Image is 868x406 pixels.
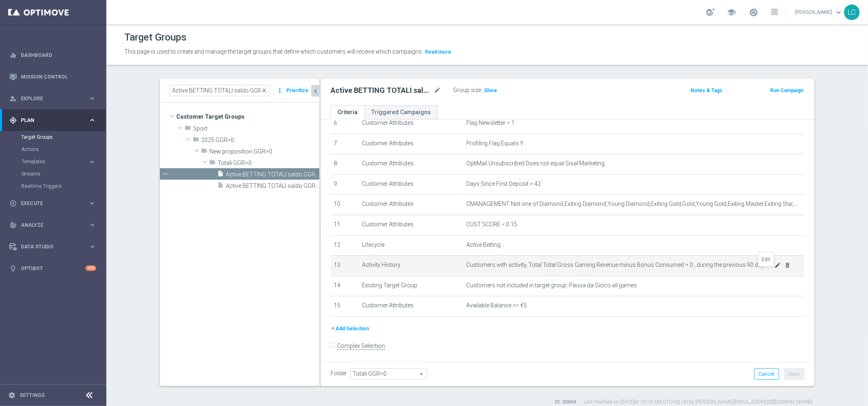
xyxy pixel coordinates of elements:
[331,276,359,296] td: 14
[276,85,284,96] i: more_vert
[770,86,805,95] button: Run Campaign
[88,158,96,166] i: keyboard_arrow_right
[467,241,501,248] span: Active Betting
[359,235,463,256] td: Lifecycle
[331,296,359,317] td: 15
[9,243,88,250] div: Data Studio
[467,201,802,208] span: CMANAGEMENT Not one of Diamond,Exiting Diamond,Young Diamond,Exiting Gold,Gold,Young Gold,Exiting...
[481,87,482,94] label: :
[331,174,359,195] td: 9
[331,86,432,95] h2: Active BETTING TOTALI saldo GGR > 0 L3M
[209,159,216,168] i: folder
[21,168,106,180] div: Streams
[467,221,517,228] span: CUST SCORE < 0.15
[9,221,88,229] div: Analyze
[467,120,515,126] span: Flag Newsletter = 1
[9,44,96,66] div: Dashboard
[727,8,736,17] span: school
[555,399,576,406] label: ID: 20804
[201,137,319,144] span: 2025 GGR&gt;0
[467,302,527,309] span: Available Balance >= €5
[9,200,17,207] i: play_circle_outline
[8,392,16,399] i: settings
[209,148,319,155] span: New proposition GGR&gt;0
[331,195,359,215] td: 10
[584,399,812,406] label: Last modified on [DATE] at 10:10 AM UTC+02:00 by [PERSON_NAME][EMAIL_ADDRESS][DOMAIN_NAME]
[21,158,97,165] button: Templates keyboard_arrow_right
[331,370,347,377] label: Folder
[170,85,270,96] input: Quick find group or folder
[9,95,97,102] button: person_search Explore keyboard_arrow_right
[124,48,423,55] span: This page is used to create and manage the target groups that define which customers will receive...
[9,66,96,88] div: Mission Control
[9,95,88,102] div: Explore
[331,215,359,235] td: 11
[21,66,96,88] a: Mission Control
[453,87,481,94] label: Group size
[337,342,385,350] label: Complex Selection
[261,87,268,94] span: close
[359,134,463,154] td: Customer Attributes
[331,256,359,276] td: 13
[834,8,843,17] span: keyboard_arrow_down
[21,180,106,192] div: Realtime Triggers
[9,74,97,80] div: Mission Control
[331,134,359,154] td: 7
[331,235,359,256] td: 12
[184,124,191,134] i: folder
[9,265,17,272] i: lightbulb
[9,95,17,102] i: person_search
[21,223,88,228] span: Analyze
[88,221,96,229] i: keyboard_arrow_right
[88,116,96,124] i: keyboard_arrow_right
[467,160,605,167] span: OptiMail Unsubscribed Does not equal Sisal Marketing
[467,262,775,268] span: Customers with activity, Total Total Gross Gaming Revenue minus Bonus Consumed > 0 , during the p...
[424,47,452,56] button: Read more
[795,6,844,18] a: [PERSON_NAME]keyboard_arrow_down
[331,105,364,120] a: Criteria
[359,296,463,317] td: Customer Attributes
[467,282,637,289] span: Customers not included in target group: Pausa da Gioco all games
[9,200,88,207] div: Execute
[21,143,106,156] div: Actions
[9,200,97,207] button: play_circle_outline Execute keyboard_arrow_right
[359,113,463,134] td: Customer Attributes
[331,154,359,175] td: 8
[21,44,96,66] a: Dashboard
[21,201,88,206] span: Execute
[21,183,85,189] a: Realtime Triggers
[88,199,96,207] i: keyboard_arrow_right
[217,170,224,180] i: insert_drive_file
[21,134,85,140] a: Target Groups
[9,117,97,124] button: gps_fixed Plan keyboard_arrow_right
[21,244,88,249] span: Data Studio
[359,195,463,215] td: Customer Attributes
[9,52,17,59] i: equalizer
[484,88,497,93] span: Show
[226,171,319,178] span: Active BETTING TOTALI saldo GGR &gt; 0 L3M
[311,85,319,97] button: chevron_left
[285,85,310,96] button: Prioritize
[775,262,781,268] i: mode_edit
[9,244,97,250] button: Data Studio keyboard_arrow_right
[124,32,187,43] h1: Target Groups
[21,156,106,168] div: Templates
[359,174,463,195] td: Customer Attributes
[21,257,85,279] a: Optibot
[690,86,724,95] button: Notes & Tags
[9,257,96,279] div: Optibot
[218,160,319,167] span: Totali GGR&gt;0
[21,131,106,143] div: Target Groups
[9,221,17,229] i: track_changes
[467,140,524,147] span: Profiling Flag Equals Y
[9,222,97,228] button: track_changes Analyze keyboard_arrow_right
[434,86,441,95] i: mode_edit
[176,111,319,122] span: Customer Target Groups
[364,105,438,120] a: Triggered Campaigns
[754,368,779,380] button: Cancel
[312,87,319,95] i: chevron_left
